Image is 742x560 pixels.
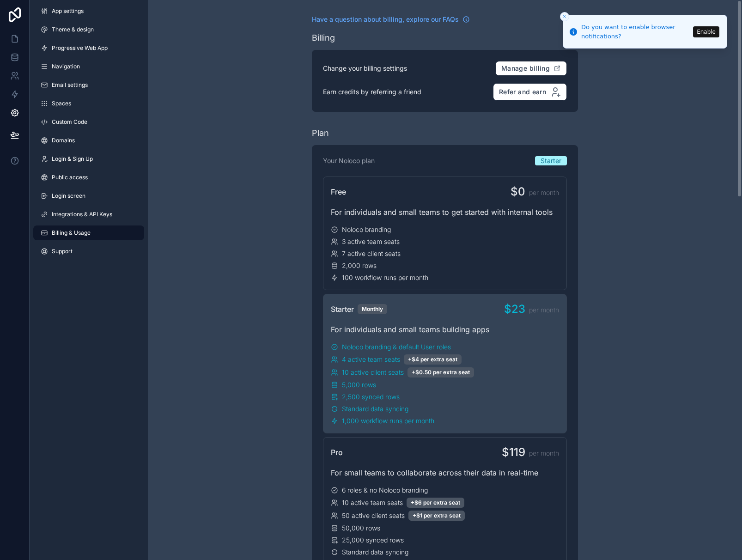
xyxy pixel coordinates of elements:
[342,536,404,545] span: 25,000 synced rows
[408,511,465,521] div: +$1 per extra seat
[33,59,144,74] a: Navigation
[342,368,404,377] span: 10 active client seats
[33,4,144,18] a: App settings
[407,367,474,377] div: +$0.50 per extra seat
[342,261,377,270] span: 2,000 rows
[581,23,690,41] div: Do you want to enable browser notifications?
[33,22,144,37] a: Theme & design
[358,304,387,314] div: Monthly
[342,380,376,390] span: 5,000 rows
[33,225,144,240] a: Billing & Usage
[529,188,559,197] span: per month
[33,170,144,185] a: Public access
[331,207,559,218] div: For individuals and small teams to get started with internal tools
[33,244,144,259] a: Support
[33,207,144,222] a: Integrations & API Keys
[33,152,144,166] a: Login & Sign Up
[52,118,87,126] span: Custom Code
[33,189,144,203] a: Login screen
[504,302,525,317] span: $23
[331,186,346,197] span: Free
[52,174,88,181] span: Public access
[323,156,375,165] p: Your Noloco plan
[511,184,525,199] span: $0
[342,273,428,282] span: 100 workflow runs per month
[407,498,464,508] div: +$6 per extra seat
[312,15,459,24] span: Have a question about billing, explore our FAQs
[331,447,343,458] span: Pro
[52,192,85,200] span: Login screen
[499,88,546,96] span: Refer and earn
[342,237,400,246] span: 3 active team seats
[342,404,408,414] span: Standard data syncing
[52,248,73,255] span: Support
[52,44,108,52] span: Progressive Web App
[502,445,525,460] span: $119
[342,225,391,234] span: Noloco branding
[52,229,91,237] span: Billing & Usage
[342,342,451,352] span: Noloco branding & default User roles
[312,15,470,24] a: Have a question about billing, explore our FAQs
[33,115,144,129] a: Custom Code
[323,64,407,73] p: Change your billing settings
[52,63,80,70] span: Navigation
[323,87,421,97] p: Earn credits by referring a friend
[501,64,550,73] span: Manage billing
[495,61,567,76] button: Manage billing
[33,41,144,55] a: Progressive Web App
[52,26,94,33] span: Theme & design
[342,498,403,507] span: 10 active team seats
[541,156,561,165] span: Starter
[342,249,401,258] span: 7 active client seats
[342,486,428,495] span: 6 roles & no Noloco branding
[342,355,400,364] span: 4 active team seats
[52,7,84,15] span: App settings
[493,83,567,101] button: Refer and earn
[342,511,405,520] span: 50 active client seats
[33,133,144,148] a: Domains
[342,548,408,557] span: Standard data syncing
[312,31,335,44] div: Billing
[52,81,88,89] span: Email settings
[342,392,400,402] span: 2,500 synced rows
[331,304,354,315] span: Starter
[312,127,329,140] div: Plan
[52,211,112,218] span: Integrations & API Keys
[404,354,462,365] div: +$4 per extra seat
[52,100,71,107] span: Spaces
[342,416,434,426] span: 1,000 workflow runs per month
[529,305,559,315] span: per month
[529,449,559,458] span: per month
[33,78,144,92] a: Email settings
[331,324,559,335] div: For individuals and small teams building apps
[33,96,144,111] a: Spaces
[331,467,559,478] div: For small teams to collaborate across their data in real-time
[342,523,380,533] span: 50,000 rows
[560,12,569,21] button: Close toast
[52,137,75,144] span: Domains
[693,26,719,37] button: Enable
[52,155,93,163] span: Login & Sign Up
